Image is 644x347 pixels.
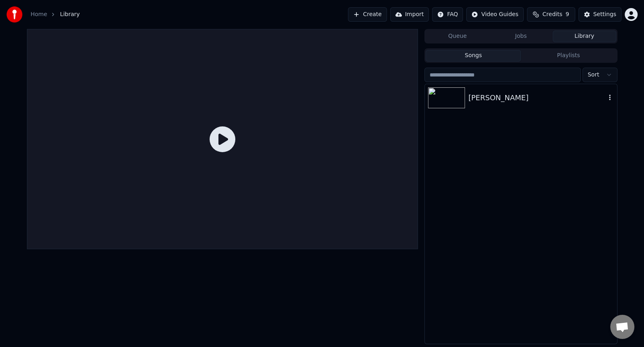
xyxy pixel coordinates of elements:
[566,10,569,19] span: 9
[60,10,80,19] span: Library
[521,50,616,62] button: Playlists
[466,7,523,22] button: Video Guides
[348,7,387,22] button: Create
[432,7,463,22] button: FAQ
[468,92,605,103] div: [PERSON_NAME]
[610,315,634,339] div: Open chat
[527,7,575,22] button: Credits9
[593,10,616,19] div: Settings
[6,6,23,23] img: youka
[588,71,599,79] span: Sort
[390,7,429,22] button: Import
[426,50,521,62] button: Songs
[31,10,80,19] nav: breadcrumb
[489,31,553,42] button: Jobs
[542,10,562,19] span: Credits
[426,31,489,42] button: Queue
[31,10,47,19] a: Home
[578,7,621,22] button: Settings
[553,31,616,42] button: Library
